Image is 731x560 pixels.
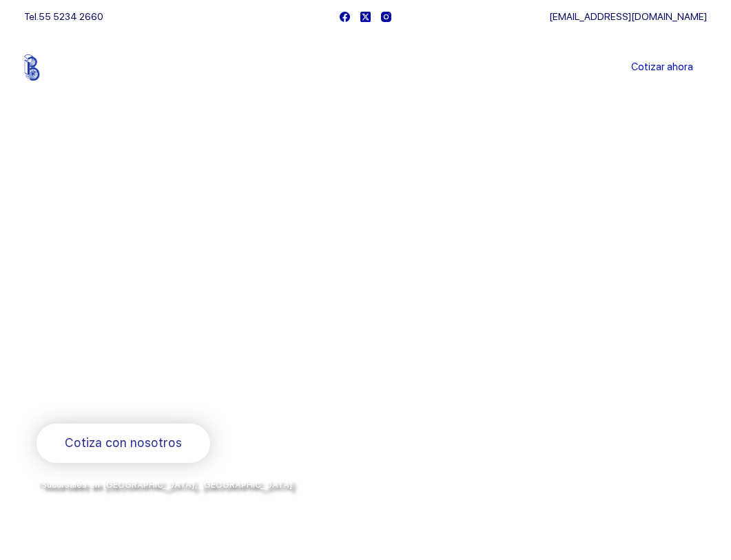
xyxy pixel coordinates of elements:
a: X (Twitter) [360,12,371,22]
a: 55 5234 2660 [39,11,103,22]
img: Balerytodo [24,54,110,81]
a: [EMAIL_ADDRESS][DOMAIN_NAME] [549,11,707,22]
a: Facebook [340,12,350,22]
a: Cotiza con nosotros [37,424,210,463]
span: y envíos a todo [GEOGRAPHIC_DATA] por la paquetería de su preferencia [37,495,318,519]
span: Tel. [24,11,103,22]
span: Somos los doctores de la industria [37,235,322,373]
nav: Menu Principal [203,33,528,102]
span: Cotiza con nosotros [65,433,182,453]
span: Bienvenido a Balerytodo® [37,205,213,222]
a: Instagram [381,12,391,22]
span: Rodamientos y refacciones industriales [37,388,309,405]
a: Cotizar ahora [617,54,707,81]
span: *Sucursales en [GEOGRAPHIC_DATA], [GEOGRAPHIC_DATA] [37,479,293,490]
